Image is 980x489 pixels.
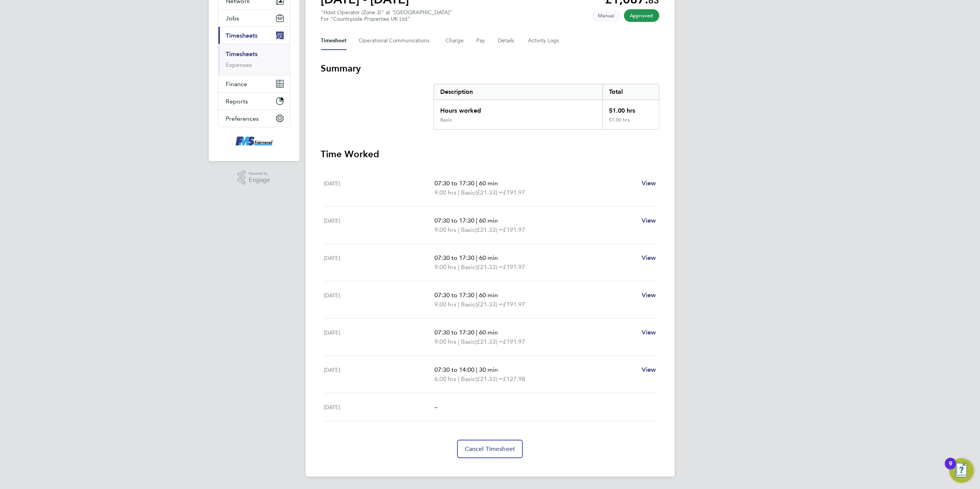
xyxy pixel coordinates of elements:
[226,61,252,68] a: Expenses
[440,117,452,123] div: Basic
[226,50,258,58] a: Timesheets
[461,374,475,384] span: Basic
[642,254,656,261] span: View
[446,32,464,50] button: Charge
[249,177,270,183] span: Engage
[642,253,656,263] a: View
[434,291,474,299] span: 07:30 to 17:30
[457,440,523,458] button: Cancel Timesheet
[434,263,456,271] span: 9.00 hrs
[226,115,259,122] span: Preferences
[321,16,453,22] div: For "Countryside Properties UK Ltd"
[642,366,656,373] span: View
[503,263,525,271] span: £191.97
[434,100,603,117] div: Hours worked
[226,32,258,39] span: Timesheets
[461,225,475,235] span: Basic
[642,217,656,224] span: View
[324,216,435,235] div: [DATE]
[218,10,290,27] button: Jobs
[458,301,459,308] span: |
[642,329,656,336] span: View
[503,301,525,308] span: £191.97
[434,217,474,224] span: 07:30 to 17:30
[324,365,435,384] div: [DATE]
[592,9,621,22] span: This timesheet was manually created.
[503,375,525,383] span: £127.98
[434,226,456,233] span: 9.00 hrs
[434,329,474,336] span: 07:30 to 17:30
[949,464,952,474] div: 9
[461,188,475,197] span: Basic
[226,98,248,105] span: Reports
[479,180,498,187] span: 60 min
[324,403,435,412] div: [DATE]
[642,328,656,337] a: View
[324,253,435,272] div: [DATE]
[321,148,659,160] h3: Time Worked
[475,226,503,233] span: (£21.33) =
[642,180,656,187] span: View
[218,135,290,147] a: Go to home page
[642,291,656,299] span: View
[249,170,270,177] span: Powered by
[479,329,498,336] span: 60 min
[461,337,475,346] span: Basic
[434,366,474,373] span: 07:30 to 14:00
[218,44,290,75] div: Timesheets
[321,62,659,75] h3: Summary
[476,291,478,299] span: |
[642,179,656,188] a: View
[434,84,659,130] div: Summary
[624,9,659,22] span: This timesheet has been approved.
[321,32,347,50] button: Timesheet
[458,226,459,233] span: |
[642,216,656,225] a: View
[321,9,453,22] div: "Hoist Operator (Zone 3)" at "[GEOGRAPHIC_DATA]"
[479,366,498,373] span: 30 min
[477,32,486,50] button: Pay
[503,189,525,196] span: £191.97
[498,32,516,50] button: Details
[234,135,275,147] img: f-mead-logo-retina.png
[218,75,290,92] button: Finance
[218,27,290,44] button: Timesheets
[503,226,525,233] span: £191.97
[476,254,478,261] span: |
[218,110,290,127] button: Preferences
[602,84,659,100] div: Total
[475,375,503,383] span: (£21.33) =
[458,375,459,383] span: |
[321,62,659,458] section: Timesheet
[476,329,478,336] span: |
[324,291,435,309] div: [DATE]
[475,301,503,308] span: (£21.33) =
[602,100,659,117] div: 51.00 hrs
[226,80,248,88] span: Finance
[434,403,438,411] span: –
[461,300,475,309] span: Basic
[324,179,435,197] div: [DATE]
[475,189,503,196] span: (£21.33) =
[476,180,478,187] span: |
[218,93,290,110] button: Reports
[476,366,478,373] span: |
[434,180,474,187] span: 07:30 to 17:30
[434,84,603,100] div: Description
[503,338,525,345] span: £191.97
[479,291,498,299] span: 60 min
[479,217,498,224] span: 60 min
[458,189,459,196] span: |
[359,32,434,50] button: Operational Communications
[226,15,240,22] span: Jobs
[458,338,459,345] span: |
[434,189,456,196] span: 9.00 hrs
[434,301,456,308] span: 9.00 hrs
[238,170,270,185] a: Powered byEngage
[434,254,474,261] span: 07:30 to 17:30
[642,291,656,300] a: View
[602,117,659,129] div: 51.00 hrs
[434,338,456,345] span: 9.00 hrs
[475,338,503,345] span: (£21.33) =
[476,217,478,224] span: |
